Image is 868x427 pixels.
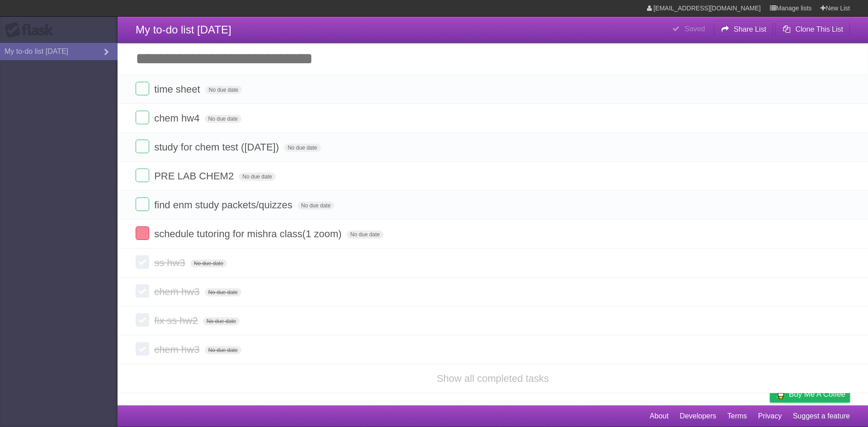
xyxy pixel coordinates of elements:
a: Developers [679,408,716,425]
span: No due date [205,346,241,354]
a: Suggest a feature [793,408,850,425]
b: Saved [684,25,705,33]
button: Share List [714,21,774,38]
label: Done [136,111,149,124]
label: Done [136,82,149,95]
span: Buy me a coffee [789,386,845,402]
span: No due date [347,230,383,239]
a: About [650,408,669,425]
div: Flask [5,22,59,38]
a: Show all completed tasks [437,373,549,384]
a: Terms [727,408,747,425]
label: Done [136,342,149,356]
a: Buy me a coffee [770,386,850,403]
b: Share List [734,25,766,33]
span: fix ss hw2 [154,315,200,326]
span: study for chem test ([DATE]) [154,141,281,153]
span: chem hw3 [154,286,202,297]
span: No due date [297,202,334,210]
a: Privacy [758,408,782,425]
span: No due date [205,288,241,296]
span: No due date [205,115,241,123]
span: My to-do list [DATE] [136,23,231,36]
span: No due date [203,317,240,325]
b: Clone This List [795,25,843,33]
span: No due date [284,144,321,152]
span: chem hw4 [154,113,202,124]
span: No due date [239,173,275,181]
label: Done [136,140,149,153]
label: Done [136,197,149,211]
span: find enm study packets/quizzes [154,199,295,211]
label: Done [136,226,149,240]
span: No due date [190,259,227,267]
span: time sheet [154,84,203,95]
label: Done [136,313,149,327]
span: PRE LAB CHEM2 [154,170,236,182]
span: chem hw3 [154,344,202,355]
label: Done [136,169,149,182]
span: schedule tutoring for mishra class(1 zoom) [154,228,344,239]
label: Done [136,284,149,298]
button: Clone This List [775,21,850,38]
span: No due date [205,86,242,94]
img: Buy me a coffee [774,386,787,402]
label: Done [136,255,149,269]
span: ss hw3 [154,257,187,268]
